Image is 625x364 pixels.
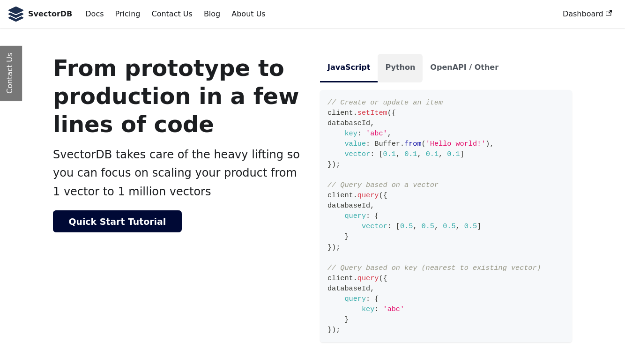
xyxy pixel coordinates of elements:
[434,222,439,230] span: ,
[344,232,349,241] span: }
[327,274,353,282] span: client
[366,140,370,148] span: :
[353,274,357,282] span: .
[404,150,417,158] span: 0.1
[332,243,336,252] span: )
[366,295,370,303] span: :
[423,54,506,82] li: OpenAPI / Other
[370,284,374,293] span: ,
[80,6,109,22] a: Docs
[374,140,400,148] span: Buffer
[370,119,374,127] span: ,
[327,181,439,189] span: // Query based on a vector
[383,305,405,313] span: 'abc'
[320,54,378,82] li: JavaScript
[327,201,370,210] span: databaseId
[327,119,370,127] span: databaseId
[366,129,387,138] span: 'abc'
[146,6,198,22] a: Contact Us
[485,140,490,148] span: )
[426,140,486,148] span: 'Hello world!'
[417,150,421,158] span: ,
[336,326,340,334] span: ;
[332,160,336,169] span: )
[379,191,383,200] span: (
[443,222,455,230] span: 0.5
[370,150,374,158] span: :
[344,129,357,138] span: key
[387,222,392,230] span: :
[383,150,396,158] span: 0.1
[357,274,379,282] span: query
[357,191,379,200] span: query
[7,7,24,22] img: SvectorDB Logo
[392,109,396,117] span: {
[374,295,379,303] span: {
[327,243,332,252] span: }
[327,98,443,107] span: // Create or update an item
[344,315,349,324] span: }
[400,222,413,230] span: 0.5
[336,243,340,252] span: ;
[374,212,379,220] span: {
[327,264,541,272] span: // Query based on key (nearest to existing vector)
[413,222,417,230] span: ,
[327,160,332,169] span: }
[387,109,392,117] span: (
[456,222,460,230] span: ,
[344,295,366,303] span: query
[378,54,423,82] li: Python
[370,201,374,210] span: ,
[362,305,374,313] span: key
[379,150,383,158] span: [
[383,274,387,282] span: {
[396,222,400,230] span: [
[477,222,481,230] span: ]
[353,191,357,200] span: .
[357,129,362,138] span: :
[396,150,400,158] span: ,
[357,109,387,117] span: setItem
[362,222,387,230] span: vector
[422,222,434,230] span: 0.5
[226,6,271,22] a: About Us
[490,140,494,148] span: ,
[464,222,477,230] span: 0.5
[557,6,618,22] a: Dashboard
[53,54,305,138] h3: From prototype to production in a few lines of code
[460,150,464,158] span: ]
[327,191,353,200] span: client
[336,160,340,169] span: ;
[426,150,439,158] span: 0.1
[374,305,379,313] span: :
[387,129,392,138] span: ,
[53,210,182,232] a: Quick Start Tutorial
[344,140,366,148] span: value
[327,109,353,117] span: client
[332,326,336,334] span: )
[28,8,72,20] b: SvectorDB
[344,212,366,220] span: query
[379,274,383,282] span: (
[439,150,443,158] span: ,
[383,191,387,200] span: {
[198,6,226,22] a: Blog
[327,326,332,334] span: }
[327,284,370,293] span: databaseId
[400,140,404,148] span: .
[7,7,72,22] a: SvectorDB LogoSvectorDB
[404,140,421,148] span: from
[344,150,370,158] span: vector
[53,148,300,198] span: SvectorDB takes care of the heavy lifting so you can focus on scaling your product from 1 vector ...
[353,109,357,117] span: .
[110,6,146,22] a: Pricing
[366,212,370,220] span: :
[422,140,426,148] span: (
[447,150,460,158] span: 0.1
